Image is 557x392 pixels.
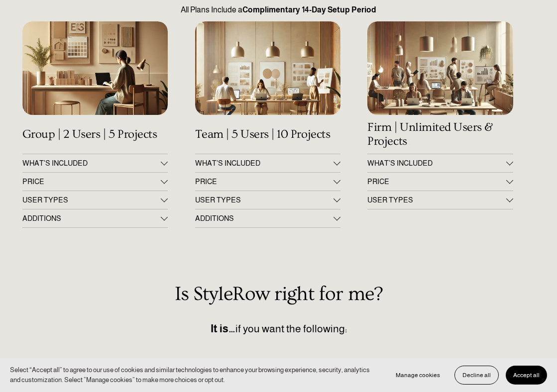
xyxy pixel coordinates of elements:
[195,178,334,186] span: PRICE
[367,191,513,209] button: USER TYPES
[506,366,547,385] button: Accept all
[367,173,513,191] button: PRICE
[22,283,535,305] h2: Is StyleRow right for me?
[367,178,506,186] span: PRICE
[195,191,340,209] button: USER TYPES
[367,159,506,167] span: WHAT’S INCLUDED
[22,4,535,16] p: All Plans Include a
[396,372,440,379] span: Manage cookies
[195,196,334,204] span: USER TYPES
[195,154,340,172] button: WHAT'S INCLUDED
[195,127,340,141] h4: Team | 5 Users | 10 Projects
[22,178,161,186] span: PRICE
[195,173,340,191] button: PRICE
[211,323,235,335] strong: It is…
[454,366,499,385] button: Decline all
[195,159,334,167] span: WHAT'S INCLUDED
[22,159,161,167] span: WHAT'S INCLUDED
[195,214,334,222] span: ADDITIONS
[195,209,340,227] button: ADDITIONS
[22,191,168,209] button: USER TYPES
[10,365,378,385] p: Select “Accept all” to agree to our use of cookies and similar technologies to enhance your brows...
[22,209,168,227] button: ADDITIONS
[22,173,168,191] button: PRICE
[22,321,535,337] p: if you want the following:
[367,120,513,148] h4: Firm | Unlimited Users & Projects
[388,366,447,385] button: Manage cookies
[22,127,168,141] h4: Group | 2 Users | 5 Projects
[513,372,540,379] span: Accept all
[462,372,491,379] span: Decline all
[242,5,376,14] strong: Complimentary 14-Day Setup Period
[22,214,161,222] span: ADDITIONS
[22,196,161,204] span: USER TYPES
[367,196,506,204] span: USER TYPES
[22,154,168,172] button: WHAT'S INCLUDED
[367,154,513,172] button: WHAT’S INCLUDED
